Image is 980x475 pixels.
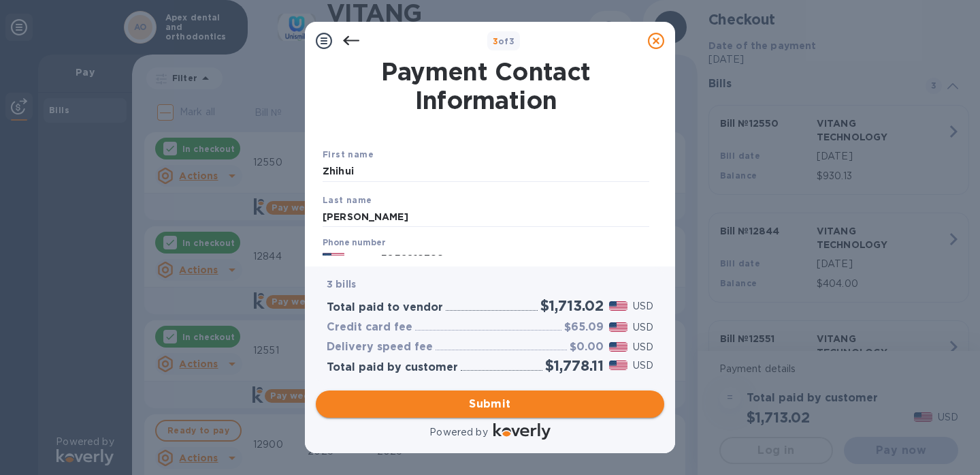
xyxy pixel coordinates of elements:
span: Submit [327,396,653,412]
h3: Total paid by customer [327,361,458,374]
h2: $1,713.02 [540,297,604,314]
label: Phone number [323,239,385,247]
input: Enter your first name [323,162,649,182]
h3: $65.09 [564,321,604,334]
p: USD [633,320,653,335]
h2: $1,778.11 [545,357,604,374]
input: Enter your last name [323,206,649,227]
img: US [323,251,344,266]
b: 3 bills [327,279,356,290]
h3: Delivery speed fee [327,341,433,354]
h3: Total paid to vendor [327,301,443,314]
button: Submit [316,390,664,418]
img: USD [609,322,627,332]
p: +1 [350,252,359,266]
h3: Credit card fee [327,321,412,334]
p: USD [633,340,653,354]
h3: $0.00 [570,341,604,354]
p: USD [633,358,653,373]
p: USD [633,299,653,313]
img: USD [609,301,627,311]
b: Last name [323,195,372,205]
img: USD [609,342,627,352]
input: Enter your phone number [381,249,649,269]
img: Logo [493,423,551,440]
b: First name [323,149,374,159]
img: USD [609,361,627,370]
h1: Payment Contact Information [323,57,649,114]
p: Powered by [429,425,487,440]
b: of 3 [493,36,515,46]
span: 3 [493,36,498,46]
